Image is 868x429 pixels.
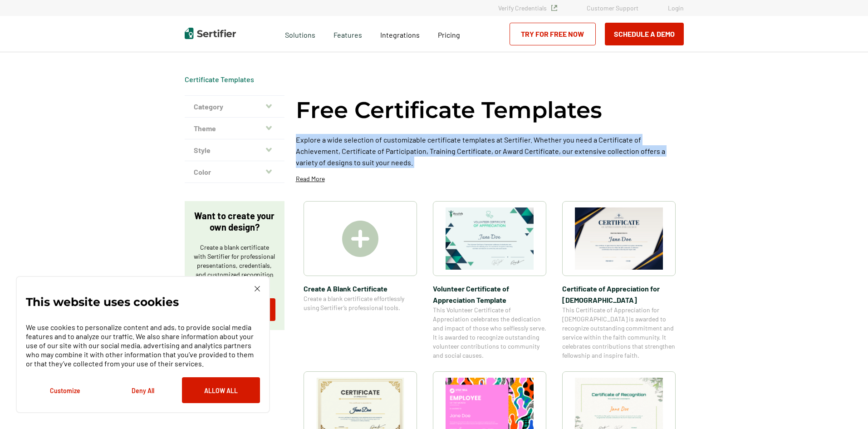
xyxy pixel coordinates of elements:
span: Integrations [380,30,420,39]
a: Login [668,4,684,12]
span: Create a blank certificate effortlessly using Sertifier’s professional tools. [304,294,417,312]
button: Category [185,96,284,118]
img: Verified [551,5,557,11]
a: Customer Support [587,4,638,12]
p: Want to create your own design? [194,210,275,233]
button: Style [185,139,284,161]
span: Volunteer Certificate of Appreciation Template [433,283,546,306]
button: Customize [26,377,104,403]
img: Sertifier | Digital Credentialing Platform [185,28,236,39]
img: Cookie Popup Close [255,286,260,291]
button: Deny All [104,377,182,403]
img: Certificate of Appreciation for Church​ [575,207,663,270]
p: Read More [296,174,325,183]
p: We use cookies to personalize content and ads, to provide social media features and to analyze ou... [26,323,260,368]
span: Solutions [285,28,315,39]
button: Schedule a Demo [605,23,684,45]
span: Features [333,28,362,39]
a: Volunteer Certificate of Appreciation TemplateVolunteer Certificate of Appreciation TemplateThis ... [433,201,546,360]
span: This Certificate of Appreciation for [DEMOGRAPHIC_DATA] is awarded to recognize outstanding commi... [562,306,676,360]
button: Theme [185,118,284,139]
span: This Volunteer Certificate of Appreciation celebrates the dedication and impact of those who self... [433,306,546,360]
p: Explore a wide selection of customizable certificate templates at Sertifier. Whether you need a C... [296,134,684,168]
span: Create A Blank Certificate [304,283,417,294]
button: Color [185,161,284,183]
iframe: Chat Widget [823,385,868,429]
a: Certificate of Appreciation for Church​Certificate of Appreciation for [DEMOGRAPHIC_DATA]​This Ce... [562,201,676,360]
button: Allow All [182,377,260,403]
a: Integrations [380,28,420,39]
span: Certificate of Appreciation for [DEMOGRAPHIC_DATA]​ [562,283,676,306]
a: Verify Credentials [498,4,557,12]
a: Try for Free Now [510,23,596,45]
h1: Free Certificate Templates [296,95,602,125]
div: Breadcrumb [185,75,254,84]
p: This website uses cookies [26,297,179,306]
img: Create A Blank Certificate [342,221,378,257]
img: Volunteer Certificate of Appreciation Template [446,207,534,270]
p: Create a blank certificate with Sertifier for professional presentations, credentials, and custom... [194,243,275,288]
span: Pricing [438,30,460,39]
a: Pricing [438,28,460,39]
a: Certificate Templates [185,75,254,84]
